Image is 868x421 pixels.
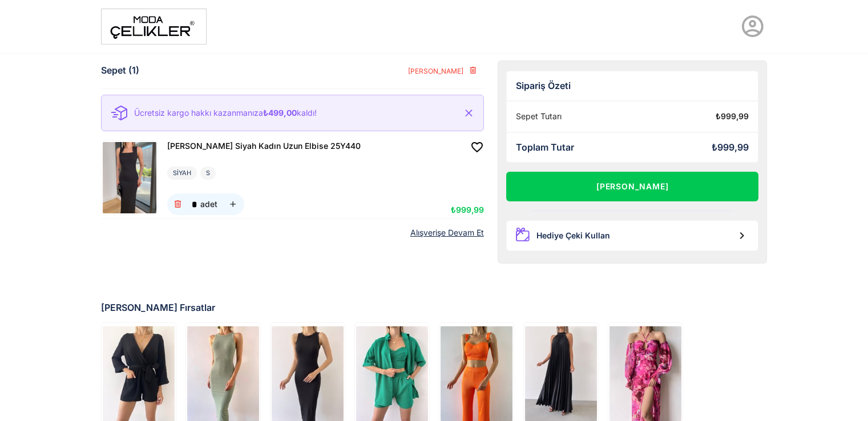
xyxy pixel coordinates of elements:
[167,140,361,153] a: [PERSON_NAME] Siyah Kadın Uzun Elbise 25Y440
[263,108,297,118] b: ₺499,00
[101,9,207,44] img: moda%20-1.png
[398,60,483,81] button: [PERSON_NAME]
[101,302,768,313] div: [PERSON_NAME] Fırsatlar
[103,142,156,213] img: Kare Yaka Karalde Siyah Kadın Uzun Elbise 25Y440
[516,142,574,153] div: Toplam Tutar
[451,205,484,214] span: ₺999,99
[716,112,749,122] div: ₺999,99
[407,67,463,75] span: [PERSON_NAME]
[410,228,484,238] a: Alışverişe Devam Et
[101,65,139,76] div: Sepet (1)
[506,172,759,201] button: [PERSON_NAME]
[200,167,216,180] div: S
[167,167,197,180] div: SİYAH
[134,108,317,117] p: Ücretsiz kargo hakkı kazanmanıza kaldı!
[200,200,217,208] div: adet
[189,193,200,215] input: adet
[516,112,562,122] div: Sepet Tutarı
[516,80,749,91] div: Sipariş Özeti
[712,142,749,153] div: ₺999,99
[536,231,610,241] div: Hediye Çeki Kullan
[167,141,361,151] span: [PERSON_NAME] Siyah Kadın Uzun Elbise 25Y440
